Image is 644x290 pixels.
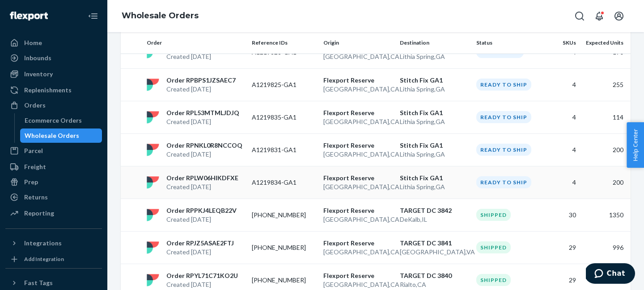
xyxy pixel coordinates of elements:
[25,131,79,140] div: Wholesale Orders
[166,76,236,85] p: Order RPBPS1JZSAEC7
[476,241,511,253] div: Shipped
[147,274,159,286] img: flexport logo
[323,280,393,289] p: [GEOGRAPHIC_DATA] , CA
[580,166,631,199] td: 200
[571,7,589,25] button: Open Search Box
[320,32,396,54] th: Origin
[24,239,62,248] div: Integrations
[5,51,102,65] a: Inbounds
[5,236,102,250] button: Integrations
[166,271,238,280] p: Order RPYL71C71KO2U
[166,215,237,224] p: Created [DATE]
[400,150,469,159] p: Lithia Spring , GA
[590,7,608,25] button: Open notifications
[400,76,469,85] p: Stitch Fix GA1
[5,206,102,220] a: Reporting
[122,11,199,21] a: Wholesale Orders
[84,7,102,25] button: Close Navigation
[5,276,102,290] button: Fast Tags
[544,68,580,101] td: 4
[24,162,46,171] div: Freight
[476,79,531,91] div: Ready to ship
[5,83,102,97] a: Replenishments
[323,141,393,150] p: Flexport Reserve
[5,175,102,189] a: Prep
[166,52,235,61] p: Created [DATE]
[166,248,234,257] p: Created [DATE]
[473,32,544,54] th: Status
[400,248,469,257] p: [GEOGRAPHIC_DATA] , VA
[166,174,238,182] p: Order RPLW06HIKDFXE
[396,32,473,54] th: Destination
[400,182,469,191] p: Lithia Spring , GA
[323,76,393,85] p: Flexport Reserve
[400,108,469,117] p: Stitch Fix GA1
[323,174,393,182] p: Flexport Reserve
[147,144,159,156] img: flexport logo
[166,108,239,117] p: Order RPL53MTMLJDJQ
[25,116,82,125] div: Ecommerce Orders
[544,133,580,166] td: 4
[400,174,469,182] p: Stitch Fix GA1
[5,190,102,204] a: Returns
[476,144,531,156] div: Ready to ship
[544,32,580,54] th: SKUs
[166,117,239,126] p: Created [DATE]
[252,276,316,285] p: 0023-3144310-3840
[5,160,102,174] a: Freight
[400,85,469,94] p: Lithia Spring , GA
[323,52,393,61] p: [GEOGRAPHIC_DATA] , CA
[24,209,54,218] div: Reporting
[24,178,38,186] div: Prep
[252,145,316,154] p: A1219831-GA1
[400,271,469,280] p: TARGET DC 3840
[20,113,102,128] a: Ecommerce Orders
[5,98,102,112] a: Orders
[544,166,580,199] td: 4
[400,206,469,215] p: TARGET DC 3842
[166,85,236,94] p: Created [DATE]
[323,215,393,224] p: [GEOGRAPHIC_DATA] , CA
[580,68,631,101] td: 255
[323,182,393,191] p: [GEOGRAPHIC_DATA] , CA
[24,38,42,47] div: Home
[147,209,159,221] img: flexport logo
[544,199,580,231] td: 30
[166,206,237,215] p: Order RPPKJ4LEQB22V
[5,254,102,265] a: Add Integration
[400,117,469,126] p: Lithia Spring , GA
[476,176,531,188] div: Ready to ship
[147,111,159,124] img: flexport logo
[252,243,316,252] p: 0023-3144310-3841
[147,79,159,91] img: flexport logo
[323,248,393,257] p: [GEOGRAPHIC_DATA] , CA
[400,141,469,150] p: Stitch Fix GA1
[580,32,631,54] th: Expected Units
[580,199,631,231] td: 1350
[147,241,159,254] img: flexport logo
[323,85,393,94] p: [GEOGRAPHIC_DATA] , CA
[627,122,644,168] button: Help Center
[323,150,393,159] p: [GEOGRAPHIC_DATA] , CA
[400,280,469,289] p: Rialto , CA
[24,278,53,287] div: Fast Tags
[24,146,43,155] div: Parcel
[24,54,51,62] div: Inbounds
[544,231,580,264] td: 29
[166,182,238,191] p: Created [DATE]
[400,239,469,248] p: TARGET DC 3841
[610,7,628,25] button: Open account menu
[20,128,102,143] a: Wholesale Orders
[586,263,635,286] iframe: Opens a widget where you can chat to one of our agents
[252,80,316,89] p: A1219825-GA1
[323,239,393,248] p: Flexport Reserve
[24,70,53,79] div: Inventory
[400,52,469,61] p: Lithia Spring , GA
[143,32,248,54] th: Order
[544,101,580,133] td: 4
[476,274,511,286] div: Shipped
[252,211,316,220] p: 0023-3144310-3842
[5,36,102,50] a: Home
[24,193,48,202] div: Returns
